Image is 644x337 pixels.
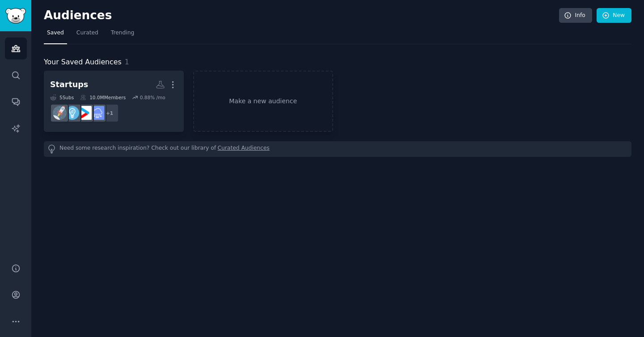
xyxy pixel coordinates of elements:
a: Trending [108,26,137,44]
span: Trending [111,29,134,37]
a: Make a new audience [193,71,333,132]
div: Need some research inspiration? Check out our library of [44,141,631,157]
a: Curated Audiences [218,144,270,154]
img: startup [78,106,92,120]
a: Startups5Subs10.0MMembers0.88% /mo+1SaaSstartupEntrepreneurstartups [44,71,184,132]
div: 0.88 % /mo [140,94,165,101]
a: Curated [73,26,102,44]
a: New [597,8,631,23]
img: GummySearch logo [5,8,26,24]
img: startups [53,106,67,120]
span: Curated [76,29,98,37]
span: Your Saved Audiences [44,57,122,68]
div: 5 Sub s [50,94,74,101]
a: Info [559,8,592,23]
a: Saved [44,26,67,44]
div: + 1 [100,104,119,122]
div: Startups [50,79,88,90]
img: SaaS [90,106,104,120]
h2: Audiences [44,8,559,23]
span: Saved [47,29,64,37]
img: Entrepreneur [65,106,79,120]
span: 1 [125,58,129,66]
div: 10.0M Members [80,94,126,101]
